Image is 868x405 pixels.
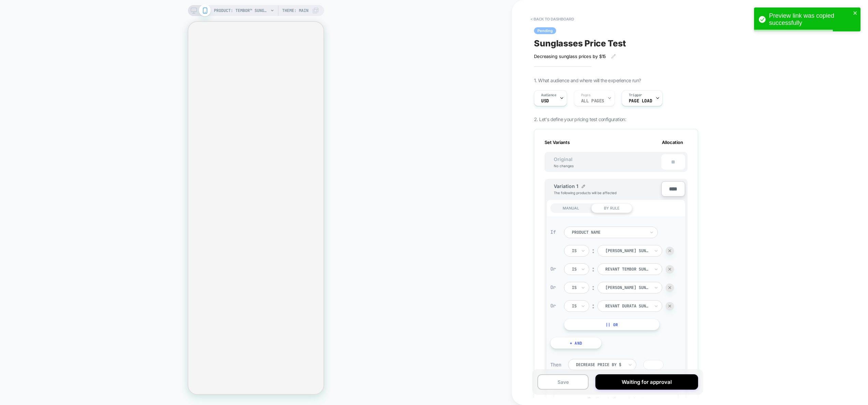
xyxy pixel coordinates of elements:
span: Original [547,156,579,162]
img: edit [582,185,585,188]
div: BY RULE [591,203,632,213]
div: Decrease Price by $ [576,362,624,367]
span: Decreasing sunglass prices by $15 [534,54,606,59]
span: USD [541,99,549,103]
span: Pending [534,27,556,34]
button: + And [550,337,602,349]
span: Trigger [629,93,642,98]
div: Or [550,284,556,290]
button: Waiting for approval [595,374,698,390]
img: end [668,305,671,307]
span: Variation 1 [554,183,578,189]
div: ︰ [590,302,597,311]
span: Sunglasses Price Test [534,38,626,48]
span: Set Variants [545,140,570,145]
span: Theme: MAIN [282,5,308,16]
div: Then [550,362,561,368]
img: end [668,268,671,271]
div: ︰ [590,246,597,256]
span: 1. What audience and where will the experience run? [534,77,641,83]
button: < back to dashboard [527,14,577,25]
span: PRODUCT: Tembor™ Sunglasses [revant] [214,5,269,16]
div: ︰ [590,283,597,292]
button: close [853,10,858,17]
span: Audience [541,93,556,98]
div: Or [550,266,556,272]
button: || Or [564,319,660,330]
span: Page Load [629,99,652,103]
span: The following products will be affected [554,191,617,195]
div: Or [550,303,556,309]
div: No changes [547,164,580,168]
div: Preview link was copied successfully [769,12,851,27]
div: MANUAL [550,203,591,213]
span: 2. Let's define your pricing test configuration: [534,116,626,122]
img: end [668,249,671,252]
span: Allocation [662,140,683,145]
button: Save [537,374,589,390]
img: end [668,286,671,289]
div: If [550,229,557,235]
div: ︰ [590,265,597,274]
